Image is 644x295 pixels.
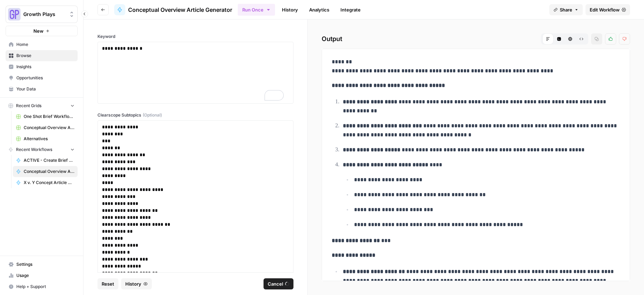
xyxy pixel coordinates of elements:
[16,146,52,153] span: Recent Workflows
[6,61,78,72] a: Insights
[6,72,78,83] a: Opportunities
[24,157,74,164] span: ACTIVE - Create Brief Workflow
[13,111,78,122] a: One Shot Brief Workflow Grid
[6,259,78,270] a: Settings
[6,281,78,292] button: Help + Support
[6,101,78,111] button: Recent Grids
[13,166,78,177] a: Conceptual Overview Article Generator
[114,4,232,15] a: Conceptual Overview Article Generator
[24,136,74,142] span: Alternatives
[13,133,78,144] a: Alternatives
[8,8,21,21] img: Growth Plays Logo
[268,280,283,287] span: Cancel
[121,278,152,289] button: History
[97,112,293,118] label: Clearscope Subtopics
[6,39,78,50] a: Home
[586,4,630,15] a: Edit Workflow
[24,168,74,175] span: Conceptual Overview Article Generator
[6,144,78,155] button: Recent Workflows
[143,112,162,118] span: (Optional)
[590,6,620,13] span: Edit Workflow
[336,4,365,15] a: Integrate
[24,180,74,186] span: X v. Y Concept Article Generator
[97,33,293,40] label: Keyword
[16,272,74,279] span: Usage
[23,11,65,18] span: Growth Plays
[102,280,114,287] span: Reset
[238,4,275,16] button: Run Once
[16,64,74,70] span: Insights
[264,278,293,289] button: Cancel
[305,4,333,15] a: Analytics
[16,75,74,81] span: Opportunities
[6,50,78,61] a: Browse
[16,261,74,268] span: Settings
[33,27,44,34] span: New
[560,6,572,13] span: Share
[16,41,74,48] span: Home
[6,6,78,23] button: Workspace: Growth Plays
[16,86,74,92] span: Your Data
[128,6,232,14] span: Conceptual Overview Article Generator
[24,125,74,131] span: Conceptual Overview Article Grid
[13,155,78,166] a: ACTIVE - Create Brief Workflow
[6,83,78,95] a: Your Data
[16,284,74,290] span: Help + Support
[13,122,78,133] a: Conceptual Overview Article Grid
[549,4,583,15] button: Share
[97,278,118,289] button: Reset
[278,4,302,15] a: History
[24,113,74,120] span: One Shot Brief Workflow Grid
[16,103,41,109] span: Recent Grids
[102,45,289,101] div: To enrich screen reader interactions, please activate Accessibility in Grammarly extension settings
[125,280,141,287] span: History
[13,177,78,188] a: X v. Y Concept Article Generator
[16,53,74,59] span: Browse
[6,270,78,281] a: Usage
[322,33,630,45] h2: Output
[6,26,78,36] button: New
